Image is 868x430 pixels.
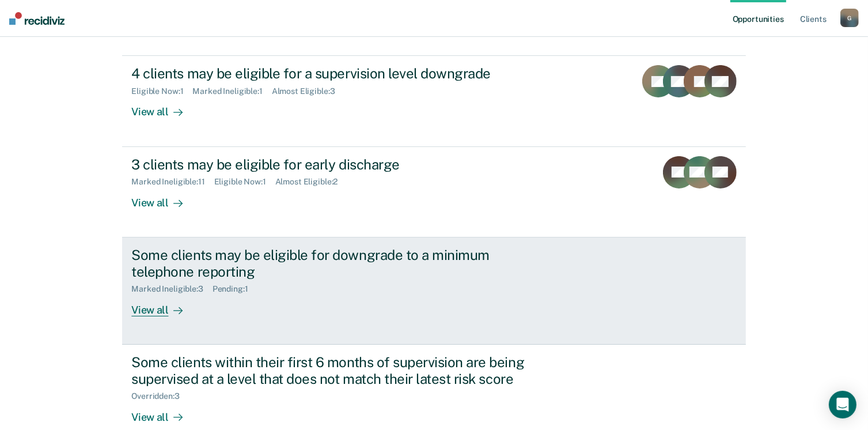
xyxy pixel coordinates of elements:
div: Marked Ineligible : 11 [131,177,214,187]
div: View all [131,401,196,424]
div: 3 clients may be eligible for early discharge [131,156,536,173]
a: Some clients may be eligible for downgrade to a minimum telephone reportingMarked Ineligible:3Pen... [122,237,745,345]
div: Eligible Now : 1 [131,86,192,96]
div: Marked Ineligible : 1 [192,86,271,96]
div: Pending : 1 [213,284,257,294]
div: Open Intercom Messenger [829,391,856,418]
img: Recidiviz [9,12,65,25]
a: 4 clients may be eligible for a supervision level downgradeEligible Now:1Marked Ineligible:1Almos... [122,55,745,146]
div: Almost Eligible : 3 [272,86,344,96]
div: Overridden : 3 [131,391,188,401]
div: View all [131,187,196,209]
div: View all [131,294,196,316]
div: Some clients within their first 6 months of supervision are being supervised at a level that does... [131,354,536,387]
div: Almost Eligible : 2 [275,177,347,187]
div: Eligible Now : 1 [214,177,275,187]
div: Some clients may be eligible for downgrade to a minimum telephone reporting [131,247,536,280]
div: 4 clients may be eligible for a supervision level downgrade [131,65,536,82]
button: G [840,9,859,27]
a: 3 clients may be eligible for early dischargeMarked Ineligible:11Eligible Now:1Almost Eligible:2V... [122,147,745,237]
div: Marked Ineligible : 3 [131,284,212,294]
div: View all [131,96,196,119]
